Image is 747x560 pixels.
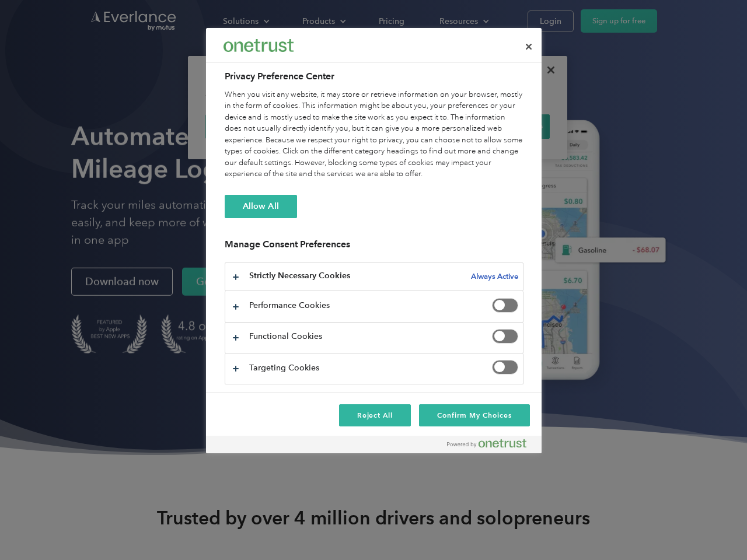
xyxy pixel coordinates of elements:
button: Close [516,34,542,60]
div: Privacy Preference Center [206,28,542,453]
img: Powered by OneTrust Opens in a new Tab [447,439,526,448]
div: Preference center [206,28,542,453]
h2: Privacy Preference Center [225,69,523,83]
button: Allow All [225,195,297,218]
div: When you visit any website, it may store or retrieve information on your browser, mostly in the f... [225,89,523,180]
button: Reject All [339,404,411,426]
img: Everlance [224,39,294,51]
a: Powered by OneTrust Opens in a new Tab [447,439,536,453]
h3: Manage Consent Preferences [225,239,523,257]
button: Confirm My Choices [419,404,529,426]
div: Everlance [224,34,294,57]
